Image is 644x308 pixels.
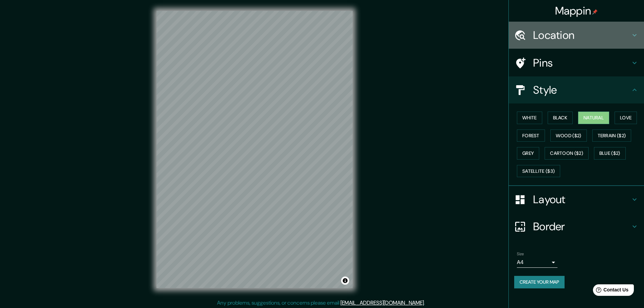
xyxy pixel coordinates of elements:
button: Terrain ($2) [592,129,631,142]
h4: Border [533,220,630,233]
a: [EMAIL_ADDRESS][DOMAIN_NAME] [340,299,424,306]
div: A4 [517,257,557,268]
div: Style [509,76,644,103]
div: Border [509,213,644,240]
button: Wood ($2) [550,129,587,142]
div: . [426,299,427,307]
button: Blue ($2) [594,147,626,160]
label: Size [517,251,524,257]
iframe: Help widget launcher [584,282,637,301]
div: . [425,299,426,307]
h4: Layout [533,193,630,206]
div: Location [509,22,644,49]
h4: Pins [533,56,630,70]
h4: Style [533,83,630,97]
div: Pins [509,49,644,76]
button: Forest [517,129,545,142]
button: Black [548,112,573,124]
div: Layout [509,186,644,213]
button: Create your map [514,276,565,288]
button: Grey [517,147,539,160]
h4: Mappin [555,4,598,18]
button: Cartoon ($2) [545,147,589,160]
h4: Location [533,28,630,42]
button: Toggle attribution [341,277,349,285]
button: Satellite ($3) [517,165,560,177]
canvas: Map [157,11,353,288]
img: pin-icon.png [592,9,598,15]
button: Love [615,112,637,124]
button: White [517,112,542,124]
p: Any problems, suggestions, or concerns please email . [217,299,425,307]
button: Natural [578,112,609,124]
